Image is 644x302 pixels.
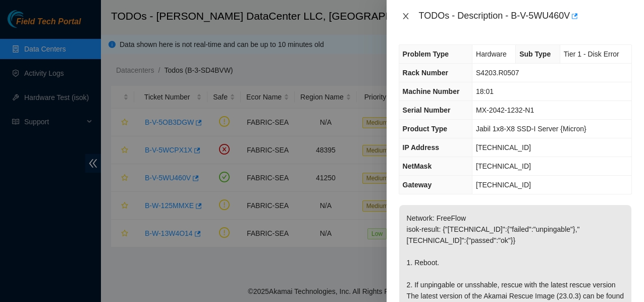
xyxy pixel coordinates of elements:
span: Tier 1 - Disk Error [564,50,619,58]
span: [TECHNICAL_ID] [476,162,531,170]
span: [TECHNICAL_ID] [476,181,531,189]
span: NetMask [403,162,432,170]
span: Machine Number [403,87,460,95]
span: Hardware [476,50,507,58]
span: Problem Type [403,50,449,58]
span: Product Type [403,125,447,133]
span: Rack Number [403,69,448,77]
span: [TECHNICAL_ID] [476,143,531,152]
span: MX-2042-1232-N1 [476,106,534,114]
span: close [402,12,410,20]
div: TODOs - Description - B-V-5WU460V [419,8,632,24]
span: Serial Number [403,106,451,114]
span: Jabil 1x8-X8 SSD-I Server {Micron} [476,125,586,133]
span: 18:01 [476,87,494,95]
span: Gateway [403,181,432,189]
span: IP Address [403,143,439,152]
span: Sub Type [519,50,551,58]
button: Close [399,12,413,21]
span: S4203.R0507 [476,69,519,77]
